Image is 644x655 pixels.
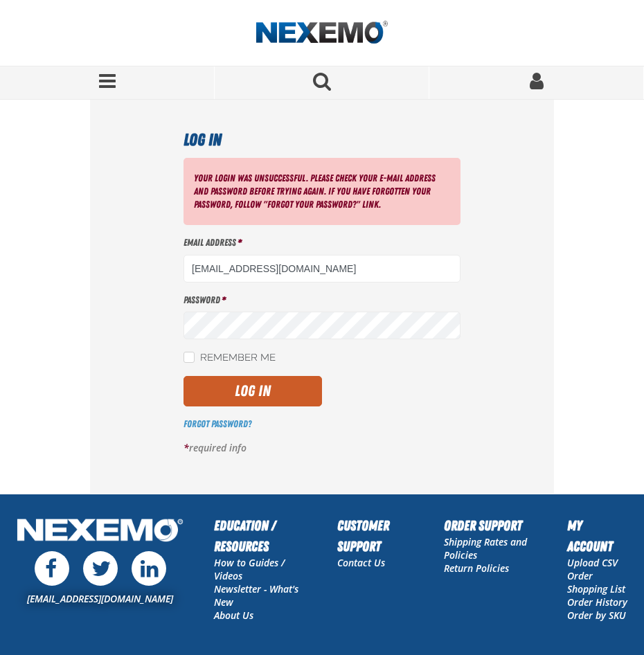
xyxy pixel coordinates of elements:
a: Order by SKU [567,609,626,622]
h2: Education / Resources [214,515,310,557]
label: Password [184,294,460,307]
img: Nexemo logo [256,21,388,45]
a: How to Guides / Videos [214,556,285,582]
button: Search for a product [215,66,429,99]
a: Return Policies [444,562,509,575]
label: Email Address [184,236,460,249]
a: Newsletter - What's New [214,582,298,609]
h2: Order Support [444,515,539,536]
input: Remember Me [184,352,195,363]
a: Upload CSV Order [567,556,618,582]
a: Contact Us [337,556,385,569]
a: Sign In [429,66,644,99]
img: Nexemo Logo [14,515,186,548]
a: Forgot Password? [184,418,251,429]
button: Log In [184,376,322,406]
label: Remember Me [184,352,276,365]
a: Shipping Rates and Policies [444,535,527,562]
p: required info [184,442,460,455]
h2: Customer Support [337,515,416,557]
a: Shopping List [567,582,625,595]
a: [EMAIL_ADDRESS][DOMAIN_NAME] [27,592,173,605]
div: Your login was unsuccessful. Please check your e-mail address and password before trying again. I... [184,158,460,225]
h2: My Account [567,515,630,557]
a: Order History [567,595,627,609]
a: Home [256,21,388,45]
a: About Us [214,609,253,622]
h1: Log In [184,127,460,152]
